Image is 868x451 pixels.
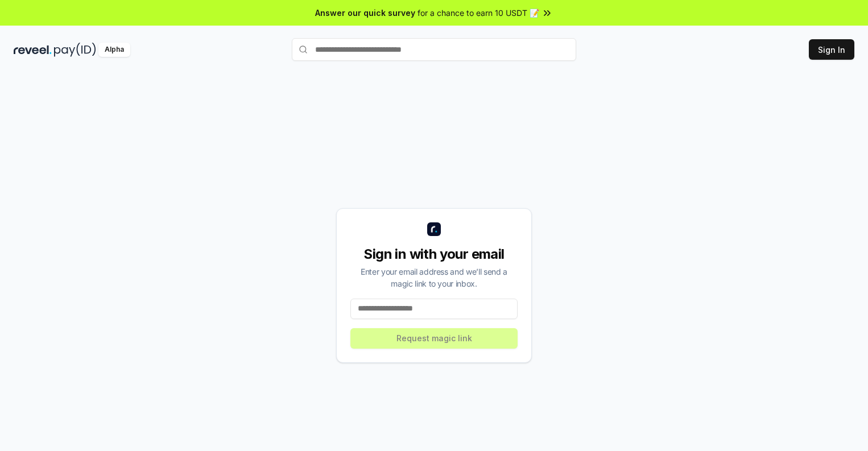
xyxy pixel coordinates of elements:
[54,43,96,57] img: pay_id
[98,43,130,57] div: Alpha
[427,222,441,236] img: logo_small
[315,7,415,19] span: Answer our quick survey
[418,7,539,19] span: for a chance to earn 10 USDT 📝
[350,245,518,263] div: Sign in with your email
[14,43,52,57] img: reveel_dark
[809,39,854,60] button: Sign In
[350,266,518,289] div: Enter your email address and we’ll send a magic link to your inbox.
